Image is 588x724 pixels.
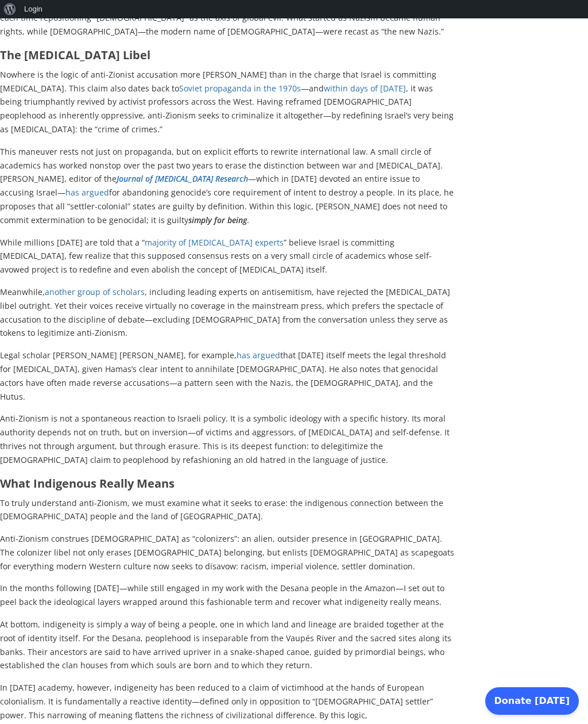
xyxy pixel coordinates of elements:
[65,187,109,198] a: has argued
[237,350,280,361] a: has argued
[188,214,247,225] em: simply for being
[117,173,248,184] a: Journal of [MEDICAL_DATA] Research
[145,237,284,248] a: majority of [MEDICAL_DATA] experts
[45,286,145,297] a: another group of scholars
[179,83,301,94] a: Soviet propaganda in the 1970s
[324,83,406,94] a: within days of [DATE]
